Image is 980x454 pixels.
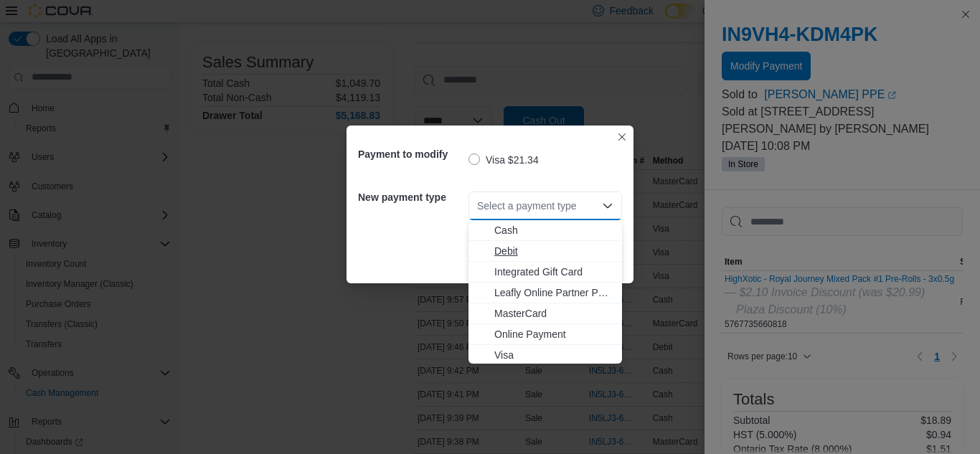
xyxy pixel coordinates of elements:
[494,327,613,341] span: Online Payment
[602,200,613,212] button: Close list of options
[468,324,622,345] button: Online Payment
[468,151,539,169] label: Visa $21.34
[468,262,622,283] button: Integrated Gift Card
[494,244,613,258] span: Debit
[358,140,466,169] h5: Payment to modify
[494,223,613,237] span: Cash
[468,345,622,366] button: Visa
[468,241,622,262] button: Debit
[468,303,622,324] button: MasterCard
[494,285,613,300] span: Leafly Online Partner Payment
[468,220,622,366] div: Choose from the following options
[613,128,631,146] button: Closes this modal window
[358,183,466,212] h5: New payment type
[494,348,613,362] span: Visa
[494,265,613,279] span: Integrated Gift Card
[477,197,479,214] input: Accessible screen reader label
[494,306,613,321] span: MasterCard
[468,220,622,241] button: Cash
[468,283,622,303] button: Leafly Online Partner Payment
